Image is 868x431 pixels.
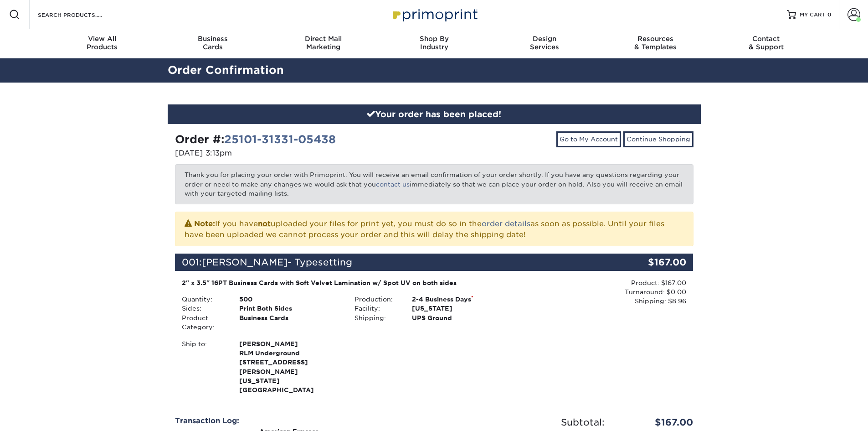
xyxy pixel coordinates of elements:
span: Direct Mail [268,35,379,43]
div: 2" x 3.5" 16PT Business Cards with Soft Velvet Lamination w/ Spot UV on both sides [182,278,514,287]
div: Marketing [268,35,379,51]
p: [DATE] 3:13pm [175,148,427,159]
a: View AllProducts [47,29,158,58]
div: Sides: [175,304,232,313]
div: 2-4 Business Days [405,295,520,304]
p: If you have uploaded your files for print yet, you must do so in the as soon as possible. Until y... [185,218,684,240]
div: Business Cards [232,313,348,332]
a: 25101-31331-05438 [224,133,336,146]
img: Primoprint [389,5,480,24]
span: View All [47,35,158,43]
div: Your order has been placed! [168,104,701,125]
div: Industry [379,35,489,51]
div: Services [489,35,600,51]
span: 0 [827,11,832,18]
div: UPS Ground [405,313,520,322]
div: [US_STATE] [405,304,520,313]
a: contact us [376,181,410,188]
span: Contact [711,35,822,43]
div: Production: [348,295,405,304]
a: DesignServices [489,29,600,58]
strong: [US_STATE][GEOGRAPHIC_DATA] [239,339,341,394]
div: & Support [711,35,822,51]
div: & Templates [600,35,711,51]
a: Shop ByIndustry [379,29,489,58]
span: Resources [600,35,711,43]
div: Print Both Sides [232,304,348,313]
b: not [258,219,271,228]
a: Contact& Support [711,29,822,58]
strong: Order #: [175,133,336,146]
span: [PERSON_NAME]- Typesetting [202,257,352,268]
div: Transaction Log: [175,415,427,426]
a: Direct MailMarketing [268,29,379,58]
a: order details [482,219,530,228]
div: Cards [157,35,268,51]
div: 500 [232,295,348,304]
input: SEARCH PRODUCTS..... [37,9,126,20]
div: Shipping: [348,313,405,322]
div: Subtotal: [434,415,611,429]
h2: Order Confirmation [161,62,708,79]
strong: Note: [194,219,215,228]
span: Design [489,35,600,43]
a: Resources& Templates [600,29,711,58]
div: $167.00 [611,415,700,429]
span: Business [157,35,268,43]
div: Quantity: [175,295,232,304]
div: Product: $167.00 Turnaround: $0.00 Shipping: $8.96 [520,278,686,306]
a: Continue Shopping [623,131,693,147]
span: MY CART [800,11,826,19]
span: [STREET_ADDRESS][PERSON_NAME] [239,358,341,376]
span: RLM Underground [239,348,341,358]
a: Go to My Account [556,131,621,147]
p: Thank you for placing your order with Primoprint. You will receive an email confirmation of your ... [175,164,693,204]
div: Products [47,35,158,51]
div: 001: [175,254,607,271]
div: Ship to: [175,339,232,395]
a: BusinessCards [157,29,268,58]
div: Product Category: [175,313,232,332]
div: Facility: [348,304,405,313]
span: [PERSON_NAME] [239,339,341,348]
div: $167.00 [607,254,693,271]
span: Shop By [379,35,489,43]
